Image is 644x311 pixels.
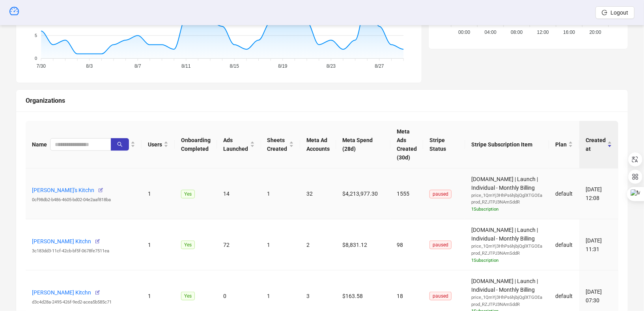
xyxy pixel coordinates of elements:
[223,136,248,153] span: Ads Launched
[306,241,330,249] div: 2
[306,292,330,300] div: 3
[32,238,91,244] a: [PERSON_NAME] Kitchn
[586,136,606,153] span: Created at
[261,121,300,168] th: Sheets Created
[429,190,452,198] span: paused
[429,241,452,249] span: paused
[32,187,94,193] a: [PERSON_NAME]'s Kitchn
[471,250,543,257] div: prod_RZJTPJ3NAmSddR
[217,168,261,220] td: 14
[175,121,217,168] th: Onboarding Completed
[429,292,452,300] span: paused
[579,121,618,168] th: Created at
[32,248,135,255] div: 3c183dd3-11cf-42cb-bf5f-0678fe7511ea
[397,241,417,249] div: 98
[471,192,543,199] div: price_1QmYj3HhPs6hjbjQglXTGOEa
[336,121,390,168] th: Meta Spend (28d)
[35,33,37,38] tspan: 5
[471,199,543,206] div: prod_RZJTPJ3NAmSddR
[579,168,618,220] td: [DATE] 12:08
[471,227,543,264] span: [DOMAIN_NAME] | Launch | Individual - Monthly Billing
[217,121,261,168] th: Ads Launched
[117,142,123,147] span: search
[549,121,579,168] th: Plan
[471,301,543,308] div: prod_RZJTPJ3NAmSddR
[9,6,19,16] span: dashboard
[327,63,336,69] tspan: 8/23
[267,136,287,153] span: Sheets Created
[610,9,628,16] span: Logout
[471,176,543,213] span: [DOMAIN_NAME] | Launch | Individual - Monthly Billing
[465,121,549,168] th: Stripe Subscription Item
[549,168,579,220] td: default
[32,289,91,296] a: [PERSON_NAME] Kitchn
[217,219,261,270] td: 72
[579,219,618,270] td: [DATE] 11:31
[181,190,195,198] span: Yes
[261,219,300,270] td: 1
[306,189,330,198] div: 32
[111,138,129,151] button: search
[471,257,543,264] div: 1 Subscription
[142,121,175,168] th: Users
[390,121,423,168] th: Meta Ads Created (30d)
[375,63,384,69] tspan: 8/27
[458,30,470,35] tspan: 00:00
[563,30,575,35] tspan: 16:00
[181,63,191,69] tspan: 8/11
[590,30,601,35] tspan: 20:00
[336,219,390,270] td: $8,831.12
[35,56,37,61] tspan: 0
[32,196,135,204] div: 0cf98db2-b486-4605-bd02-04e2aaf818ba
[32,299,135,306] div: d3c4d28a-2495-426f-9ed2-acea5b585c71
[181,292,195,300] span: Yes
[181,241,195,249] span: Yes
[300,121,336,168] th: Meta Ad Accounts
[37,63,46,69] tspan: 7/30
[537,30,549,35] tspan: 12:00
[595,6,635,19] button: Logout
[278,63,287,69] tspan: 8/19
[471,294,543,301] div: price_1QmYj3HhPs6hjbjQglXTGOEa
[511,30,523,35] tspan: 08:00
[555,140,567,149] span: Plan
[423,121,465,168] th: Stripe Status
[485,30,497,35] tspan: 04:00
[134,63,141,69] tspan: 8/7
[549,219,579,270] td: default
[230,63,239,69] tspan: 8/15
[86,63,93,69] tspan: 8/3
[26,96,618,106] div: Organizations
[142,168,175,220] td: 1
[471,243,543,250] div: price_1QmYj3HhPs6hjbjQglXTGOEa
[148,140,162,149] span: Users
[471,206,543,213] div: 1 Subscription
[261,168,300,220] td: 1
[602,10,607,15] span: logout
[397,189,417,198] div: 1555
[397,292,417,300] div: 18
[142,219,175,270] td: 1
[336,168,390,220] td: $4,213,977.30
